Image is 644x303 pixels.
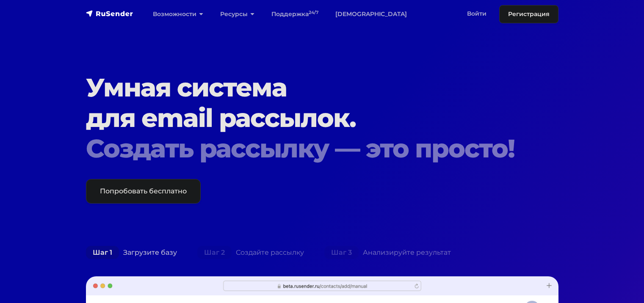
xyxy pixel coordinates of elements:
[459,5,495,22] a: Войти
[324,246,359,259] span: Шаг 3
[76,244,187,261] div: Загрузите базу
[86,246,119,259] span: Шаг 1
[197,246,232,259] span: Шаг 2
[144,6,212,23] a: Возможности
[499,5,558,23] a: Регистрация
[309,10,318,15] sup: 24/7
[314,244,461,261] div: Анализируйте результат
[263,6,327,23] a: Поддержка24/7
[187,244,314,261] div: Создайте рассылку
[86,133,518,164] div: Создать рассылку — это просто!
[86,179,201,204] a: Попробовать бесплатно
[212,6,263,23] a: Ресурсы
[86,72,518,164] h1: Умная система для email рассылок.
[86,9,133,18] img: RuSender
[327,6,415,23] a: [DEMOGRAPHIC_DATA]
